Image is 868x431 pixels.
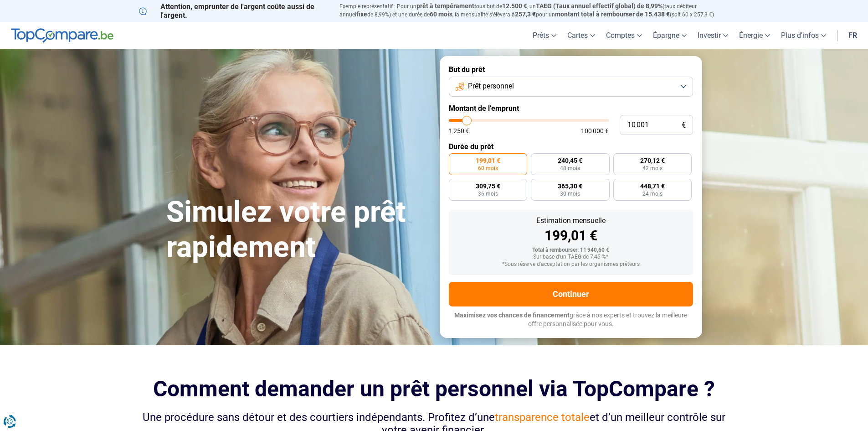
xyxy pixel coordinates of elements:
span: 12.500 € [502,2,527,10]
label: Montant de l'emprunt [449,104,693,113]
p: grâce à nos experts et trouvez la meilleure offre personnalisée pour vous. [449,311,693,329]
span: 270,12 € [640,157,665,164]
p: Attention, emprunter de l'argent coûte aussi de l'argent. [139,2,329,20]
span: 309,75 € [476,183,500,189]
span: TAEG (Taux annuel effectif global) de 8,99% [536,2,663,10]
span: 1 250 € [449,128,469,134]
span: prêt à tempérament [416,2,474,10]
span: 448,71 € [640,183,665,189]
span: 48 mois [560,166,580,171]
a: Prêts [527,22,562,49]
p: Exemple représentatif : Pour un tous but de , un (taux débiteur annuel de 8,99%) et une durée de ... [339,2,729,19]
span: Prêt personnel [468,81,514,91]
div: Estimation mensuelle [456,217,686,224]
span: transparence totale [495,411,590,424]
span: 240,45 € [558,157,582,164]
span: 60 mois [430,10,452,18]
button: Continuer [449,282,693,306]
img: TopCompare [11,28,113,43]
a: Épargne [647,22,692,49]
div: Sur base d'un TAEG de 7,45 %* [456,254,686,260]
div: Total à rembourser: 11 940,60 € [456,247,686,254]
div: 199,01 € [456,229,686,243]
span: 36 mois [478,191,498,197]
span: 24 mois [642,191,663,197]
span: 42 mois [642,166,663,171]
a: fr [843,22,863,49]
h1: Simulez votre prêt rapidement [166,195,429,265]
span: montant total à rembourser de 15.438 € [555,10,670,18]
a: Cartes [562,22,601,49]
span: fixe [356,10,367,18]
h2: Comment demander un prêt personnel via TopCompare ? [139,376,729,401]
span: 257,3 € [515,10,536,18]
div: *Sous réserve d'acceptation par les organismes prêteurs [456,261,686,268]
a: Énergie [734,22,776,49]
label: Durée du prêt [449,142,693,151]
button: Prêt personnel [449,77,693,97]
a: Plus d'infos [776,22,832,49]
span: 60 mois [478,166,498,171]
span: € [682,121,686,129]
span: 30 mois [560,191,580,197]
a: Comptes [601,22,647,49]
span: 199,01 € [476,157,500,164]
a: Investir [692,22,734,49]
span: 365,30 € [558,183,582,189]
label: But du prêt [449,65,693,74]
span: Maximisez vos chances de financement [454,312,570,319]
span: 100 000 € [581,128,609,134]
